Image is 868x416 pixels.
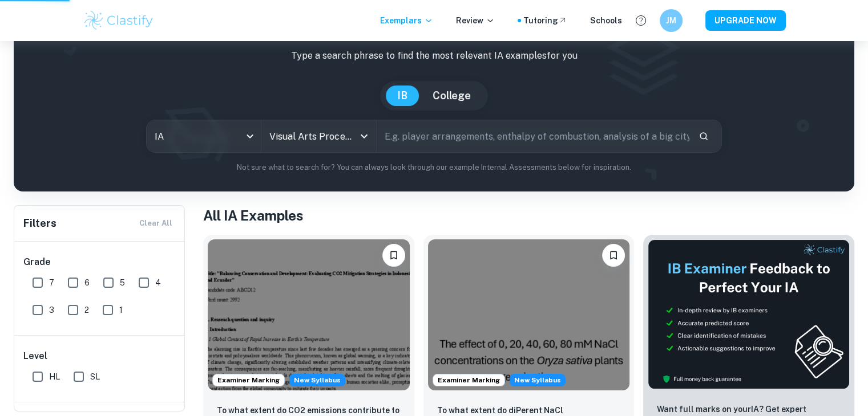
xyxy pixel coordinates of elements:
span: HL [49,370,60,383]
p: Type a search phrase to find the most relevant IA examples for you [23,49,845,63]
span: 4 [155,276,161,289]
span: 3 [49,304,54,316]
span: 1 [119,304,123,316]
button: IB [386,85,419,106]
img: Clastify logo [83,9,155,32]
button: Open [356,128,372,144]
span: New Syllabus [289,374,345,386]
div: Starting from the May 2026 session, the ESS IA requirements have changed. We created this exempla... [510,374,566,386]
span: Examiner Marking [213,375,284,385]
h6: Grade [23,255,176,269]
h6: Level [23,349,176,363]
img: ESS IA example thumbnail: To what extent do CO2 emissions contribu [208,239,410,390]
span: 5 [120,276,125,289]
img: Thumbnail [648,239,850,389]
button: Help and Feedback [631,11,651,30]
a: Schools [590,14,622,27]
span: 6 [84,276,90,289]
span: New Syllabus [510,374,566,386]
span: SL [90,370,100,383]
h6: Filters [23,215,56,231]
button: College [421,85,482,106]
h6: JM [664,14,677,27]
input: E.g. player arrangements, enthalpy of combustion, analysis of a big city... [377,120,689,152]
p: Review [456,14,495,27]
button: UPGRADE NOW [705,10,786,31]
button: JM [660,9,683,32]
div: IA [147,120,261,152]
span: 7 [49,276,54,289]
img: ESS IA example thumbnail: To what extent do diPerent NaCl concentr [428,239,630,390]
p: Not sure what to search for? You can always look through our example Internal Assessments below f... [23,162,845,173]
button: Bookmark [602,244,625,267]
p: Exemplars [380,14,433,27]
button: Bookmark [382,244,405,267]
button: Search [694,127,713,146]
a: Tutoring [523,14,567,27]
span: 2 [84,304,89,316]
h1: All IA Examples [203,205,854,226]
span: Examiner Marking [433,375,504,385]
div: Starting from the May 2026 session, the ESS IA requirements have changed. We created this exempla... [289,374,345,386]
